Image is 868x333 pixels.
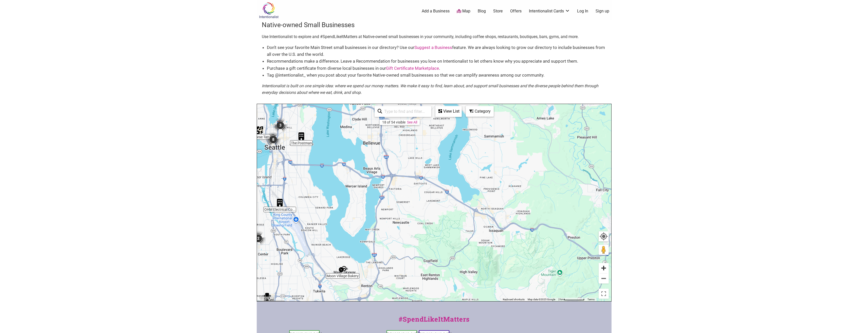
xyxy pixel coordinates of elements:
a: Store [493,8,503,14]
div: Lawtiwa Barbersalon [263,293,271,301]
li: Tag @intentionalist_ when you post about your favorite Native-owned small businesses so that we c... [267,72,606,79]
div: 3 [273,118,288,133]
button: Zoom in [599,263,609,273]
a: Sign up [596,8,609,14]
a: Intentionalist Cards [529,8,570,14]
div: Filter by category [466,106,494,117]
div: See a list of the visible businesses [435,106,462,117]
input: Type to find and filter... [382,107,428,116]
a: Add a Business [422,8,450,14]
div: The Postman [298,132,305,140]
div: OHM Electrical Contracting [276,199,284,206]
div: #SpendLikeItMatters [257,314,612,329]
a: Offers [510,8,522,14]
span: Map data ©2025 Google [528,298,555,301]
a: See All [407,120,417,124]
button: Map Scale: 2 km per 77 pixels [557,298,586,301]
img: Google [258,295,275,301]
a: Terms [587,298,595,301]
div: 2 [251,231,266,246]
em: Intentionalist is built on one simple idea: where we spend our money matters. We make it easy to ... [262,83,598,95]
button: Keyboard shortcuts [503,298,525,301]
span: 2 km [558,298,564,301]
div: 18 of 54 visible [382,120,405,124]
li: Purchase a gift certificate from diverse local businesses in our . [267,65,606,72]
button: Zoom out [599,273,609,284]
div: Dark Horse Tattoo [255,126,263,134]
div: Type to search and filter [375,106,431,117]
a: Blog [478,8,486,14]
button: Your Location [599,231,609,241]
button: Toggle fullscreen view [598,288,609,299]
li: Recommendations make a difference. Leave a Recommendation for businesses you love on Intentionali... [267,58,606,65]
div: View List [436,107,461,116]
a: Open this area in Google Maps (opens a new window) [258,295,275,301]
button: Drag Pegman onto the map to open Street View [599,245,609,255]
a: Log In [577,8,588,14]
a: Map [457,8,470,14]
h3: Native-owned Small Businesses [262,20,606,29]
p: Use Intentionalist to explore and #SpendLikeItMatters at Native-owned small businesses in your co... [262,33,606,40]
div: Category [466,107,493,116]
li: Don’t see your favorite Main Street small businesses in our directory? Use our feature. We are al... [267,44,606,58]
img: Intentionalist [257,2,281,19]
a: Gift Certificate Marketplace [386,66,439,71]
div: Moon Village Bakery [339,265,346,273]
div: 8 [266,132,281,147]
a: Suggest a Business [414,45,452,50]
